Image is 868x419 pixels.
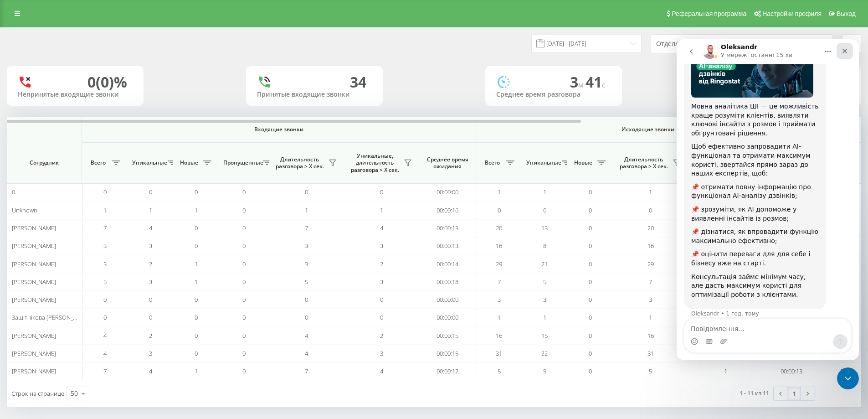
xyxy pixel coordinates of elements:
span: 0 [195,331,198,340]
td: 00:00:00 [419,183,476,201]
span: 7 [103,367,107,375]
span: 0 [242,331,246,340]
button: Надіслати повідомлення… [156,295,171,310]
span: Unknown [12,206,37,214]
span: 0 [242,295,246,304]
span: 0 [195,224,198,232]
span: 0 [305,188,308,196]
div: Принятые входящие звонки [257,91,372,98]
span: 1 [195,206,198,214]
a: 1 [787,387,801,400]
span: 4 [149,367,152,375]
span: 0 [305,295,308,304]
div: 50 [71,389,78,398]
span: 3 [380,349,383,357]
span: 20 [496,224,502,232]
span: Уникальные [132,159,165,166]
span: 1 [543,313,546,321]
span: Защітнікова [PERSON_NAME] [12,313,91,321]
span: 0 [589,331,592,340]
span: 0 [589,206,592,214]
span: 3 [149,278,152,286]
span: 0 [103,313,107,321]
span: 0 [305,313,308,321]
span: 0 [103,295,107,304]
span: 0 [242,206,246,214]
div: 0 (0)% [87,73,127,91]
span: 0 [149,295,152,304]
span: 5 [305,278,308,286]
span: 0 [12,188,15,196]
span: 0 [195,188,198,196]
td: 00:00:15 [419,345,476,362]
span: 2 [380,260,383,268]
td: 00:00:13 [763,362,820,380]
span: 1 [543,188,546,196]
span: 0 [242,242,246,250]
div: Щоб ефективно запровадити AI-функціонал та отримати максимум користі, звертайся прямо зараз до на... [15,103,142,139]
span: 0 [589,278,592,286]
span: 2 [149,260,152,268]
span: Уникальные [526,159,559,166]
span: 0 [195,313,198,321]
span: 0 [589,367,592,375]
td: 00:00:13 [419,219,476,237]
span: [PERSON_NAME] [12,331,56,340]
span: 13 [541,224,548,232]
span: 0 [242,367,246,375]
span: 7 [305,224,308,232]
span: Сотрудник [15,159,74,166]
span: 0 [543,206,546,214]
div: Непринятые входящие звонки [18,91,133,98]
span: 29 [496,260,502,268]
span: Пропущенные [223,159,260,166]
span: 4 [149,224,152,232]
span: 3 [543,295,546,304]
span: 16 [647,242,654,250]
td: 00:00:14 [419,255,476,273]
span: 7 [305,367,308,375]
span: Длительность разговора > Х сек. [617,156,670,170]
span: 0 [103,188,107,196]
span: 3 [570,72,586,92]
span: 4 [380,367,383,375]
span: 31 [496,349,502,357]
span: 4 [305,349,308,357]
div: Отдел/Сотрудник [656,40,765,48]
span: 1 [195,367,198,375]
span: Среднее время ожидания [426,156,469,170]
td: 00:00:15 [419,327,476,345]
span: 0 [589,349,592,357]
textarea: Повідомлення... [8,279,175,295]
span: Всего [481,159,503,166]
span: Всего [87,159,109,166]
span: 3 [149,349,152,357]
span: 0 [589,224,592,232]
span: 7 [498,278,501,286]
span: 0 [195,242,198,250]
span: 0 [589,242,592,250]
span: 4 [103,331,107,340]
span: 1 [724,367,727,375]
span: [PERSON_NAME] [12,349,56,357]
span: Строк на странице [11,389,64,398]
span: 0 [242,260,246,268]
span: 31 [647,349,654,357]
span: 3 [380,278,383,286]
span: 41 [586,72,606,92]
div: Oleksandr • 1 год. тому [15,272,82,277]
span: Исходящие звонки [498,126,799,133]
span: 1 [103,206,107,214]
span: 0 [242,349,246,357]
span: 29 [647,260,654,268]
span: 0 [498,206,501,214]
span: 1 [305,206,308,214]
span: Реферальная программа [672,10,746,17]
button: вибір GIF-файлів [29,299,36,306]
span: 0 [242,188,246,196]
span: м [578,80,586,90]
td: 00:00:18 [419,273,476,291]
